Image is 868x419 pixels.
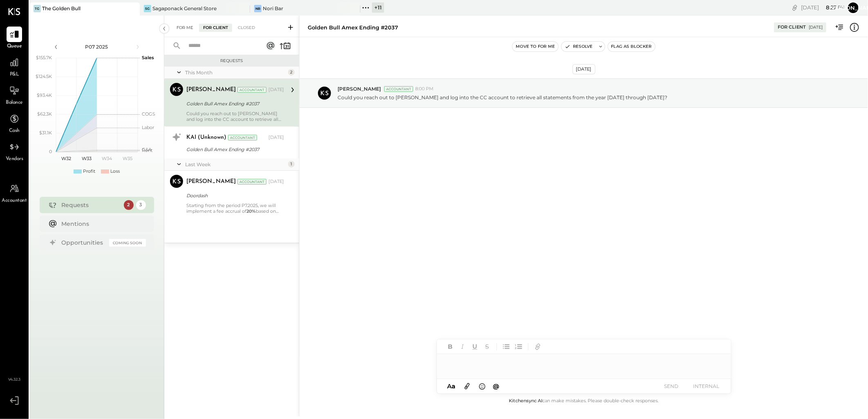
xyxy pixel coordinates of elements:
div: For Client [199,24,232,32]
span: Cash [9,127,20,135]
div: [PERSON_NAME] [186,86,236,94]
button: Unordered List [501,341,512,352]
a: P&L [0,55,28,78]
div: Doordash [186,192,282,200]
button: Strikethrough [482,341,492,352]
strong: 20% [246,208,256,214]
text: Labor [142,125,154,130]
div: + 11 [372,2,384,13]
div: Golden Bull Amex Ending #2037 [308,24,398,31]
div: Starting from the period P7.2025, we will implement a fee accrual of based on gross sales as repo... [186,203,284,214]
span: Balance [6,99,23,107]
div: [PERSON_NAME] [186,178,236,186]
span: Accountant [2,197,27,205]
div: [DATE] [573,64,595,74]
button: INTERNAL [690,381,723,392]
div: Mentions [62,220,142,228]
div: [DATE] [268,178,284,185]
button: Resolve [562,42,596,51]
div: 1 [288,161,295,167]
button: Flag as Blocker [608,42,655,51]
div: Nori Bar [263,5,283,12]
div: [DATE] [801,4,845,11]
div: Accountant [237,87,266,93]
text: $155.7K [36,55,52,60]
text: W32 [61,156,71,161]
div: Golden Bull Amex Ending #2037 [186,145,282,154]
button: @ [490,381,502,391]
a: Queue [0,27,28,50]
p: Could you reach out to [PERSON_NAME] and log into the CC account to retrieve all statements from ... [338,94,667,101]
button: Underline [470,341,480,352]
div: Requests [168,58,295,64]
span: [PERSON_NAME] [338,85,381,92]
div: P07 2025 [62,43,132,50]
text: W33 [82,156,92,161]
div: copy link [791,3,799,12]
div: Could you reach out to [PERSON_NAME] and log into the CC account to retrieve all statements from ... [186,111,284,122]
span: Queue [7,43,22,50]
text: $124.5K [36,74,52,79]
div: Golden Bull Amex Ending #2037 [186,100,282,108]
div: KAI (Unknown) [186,134,226,142]
div: Accountant [384,86,413,92]
div: Loss [110,168,120,175]
text: $62.3K [37,111,52,117]
text: $93.4K [37,92,52,98]
span: 8:00 PM [415,86,434,92]
span: P&L [10,71,19,78]
div: 2 [124,200,134,210]
button: SEND [655,381,688,392]
text: $31.1K [39,130,52,136]
div: Coming Soon [109,239,146,247]
a: Vendors [0,139,28,163]
div: [DATE] [268,87,284,93]
div: 2 [288,69,295,76]
a: Cash [0,111,28,135]
div: Closed [234,24,259,32]
div: TG [34,5,41,12]
text: W34 [102,156,112,161]
text: Rent [142,148,153,154]
button: Ordered List [513,341,524,352]
div: SG [144,5,151,12]
button: Move to for me [512,42,558,51]
div: [DATE] [809,25,823,30]
div: [DATE] [268,134,284,141]
span: a [452,382,455,390]
div: Sagaponack General Store [152,5,217,12]
div: Accountant [228,135,257,140]
div: For Me [172,24,197,32]
div: The Golden Bull [42,5,81,12]
text: 0 [49,149,52,154]
div: Requests [62,201,120,209]
a: Balance [0,83,28,107]
text: COGS [142,111,155,117]
text: W35 [123,156,132,161]
div: Profit [83,168,95,175]
button: [PERSON_NAME] [847,1,860,14]
button: Bold [445,341,456,352]
button: Aa [445,382,458,391]
text: Sales [142,55,154,60]
a: Accountant [0,181,28,205]
div: Opportunities [62,238,105,247]
div: Last Week [185,161,286,168]
text: G&A [142,147,152,152]
div: 3 [136,200,146,210]
div: This Month [185,69,286,76]
button: Italic [457,341,468,352]
button: Add URL [532,341,543,352]
span: Vendors [6,156,23,163]
span: @ [493,382,499,390]
div: NB [254,5,262,12]
div: For Client [778,24,806,31]
div: Accountant [237,179,266,185]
